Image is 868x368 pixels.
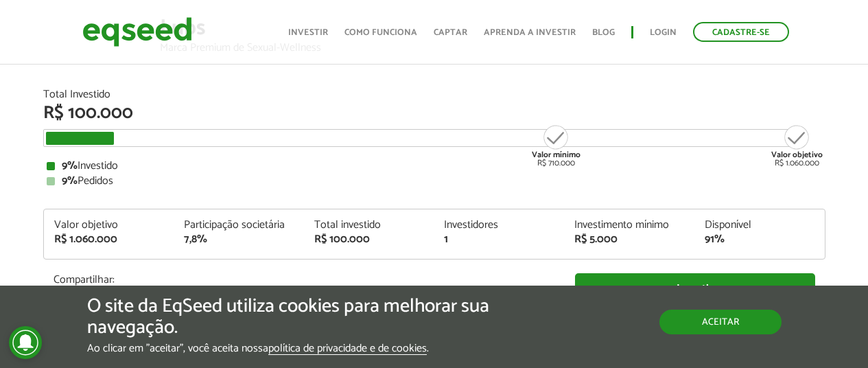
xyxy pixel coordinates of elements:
[54,273,554,286] p: Compartilhar:
[705,220,814,231] div: Disponível
[314,234,424,245] div: R$ 100.000
[43,104,825,122] div: R$ 100.000
[82,14,192,50] img: EqSeed
[444,220,554,231] div: Investidores
[592,28,615,37] a: Blog
[184,234,294,245] div: 7,8%
[184,220,294,231] div: Participação societária
[54,234,164,245] div: R$ 1.060.000
[574,220,684,231] div: Investimento mínimo
[771,124,823,168] div: R$ 1.060.000
[575,273,815,304] a: Investir
[43,89,825,100] div: Total Investido
[434,28,467,37] a: Captar
[650,28,677,37] a: Login
[659,310,782,334] button: Aceitar
[54,220,164,231] div: Valor objetivo
[484,28,576,37] a: Aprenda a investir
[574,234,684,245] div: R$ 5.000
[444,234,554,245] div: 1
[62,157,78,175] strong: 9%
[530,124,582,168] div: R$ 710.000
[47,161,822,172] div: Investido
[344,28,417,37] a: Como funciona
[47,176,822,187] div: Pedidos
[87,342,504,355] p: Ao clicar em "aceitar", você aceita nossa .
[87,296,504,338] h5: O site da EqSeed utiliza cookies para melhorar sua navegação.
[288,28,328,37] a: Investir
[62,172,78,190] strong: 9%
[771,148,823,161] strong: Valor objetivo
[705,234,814,245] div: 91%
[532,148,580,161] strong: Valor mínimo
[268,343,427,355] a: política de privacidade e de cookies
[314,220,424,231] div: Total investido
[693,22,789,42] a: Cadastre-se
